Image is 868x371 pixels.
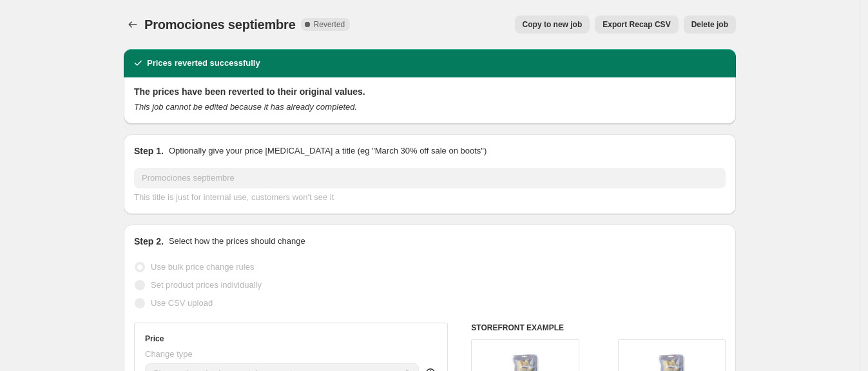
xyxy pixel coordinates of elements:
button: Price change jobs [124,15,142,34]
h2: The prices have been reverted to their original values. [134,85,726,98]
h2: Step 2. [134,235,164,248]
span: Copy to new job [523,19,583,30]
span: Promociones septiembre [144,17,296,32]
h3: Price [145,334,164,344]
button: Export Recap CSV [595,15,678,34]
span: Use bulk price change rules [151,262,254,272]
p: Optionally give your price [MEDICAL_DATA] a title (eg "March 30% off sale on boots") [169,145,487,157]
span: Change type [145,349,193,359]
span: Delete job [691,19,728,30]
h2: Step 1. [134,145,164,157]
span: Export Recap CSV [603,19,670,30]
span: Set product prices individually [151,280,262,290]
span: Use CSV upload [151,298,213,308]
input: 30% off holiday sale [134,168,726,188]
span: Reverted [314,19,345,30]
p: Select how the prices should change [169,235,305,248]
button: Copy to new job [515,15,590,34]
button: Delete job [684,15,736,34]
i: This job cannot be edited because it has already completed. [134,102,357,112]
span: This title is just for internal use, customers won't see it [134,192,334,202]
h2: Prices reverted successfully [147,57,260,70]
h6: STOREFRONT EXAMPLE [471,323,726,333]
